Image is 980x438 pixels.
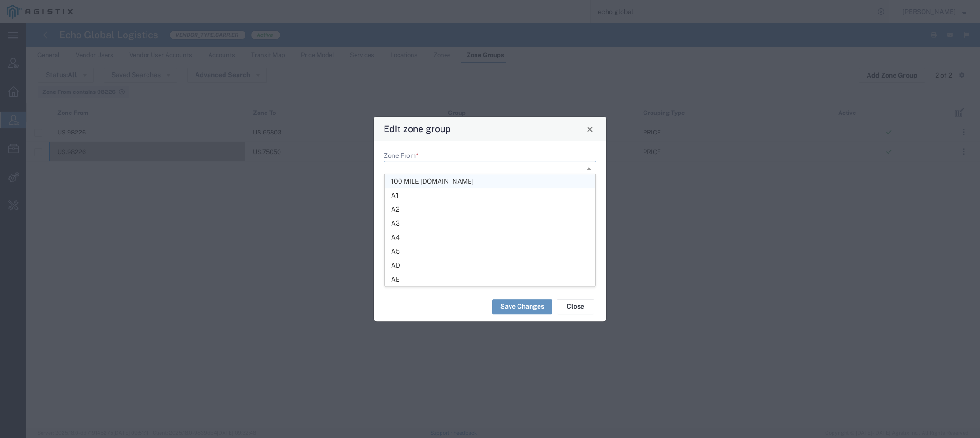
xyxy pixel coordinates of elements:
button: Close [557,299,594,314]
span: A4 [391,233,400,241]
span: AD [391,261,400,269]
span: 100 MILE [DOMAIN_NAME] [391,177,474,185]
span: A3 [391,219,400,227]
span: A2 [391,205,399,213]
span: A1 [391,191,399,199]
span: A5 [391,247,400,255]
span: AE [391,276,400,283]
div: Options List [385,174,595,286]
h4: Edit zone group [384,122,451,136]
label: Zone From [384,151,419,161]
button: Save Changes [492,299,552,314]
label: Zone To [384,181,410,191]
button: Close [583,122,596,135]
